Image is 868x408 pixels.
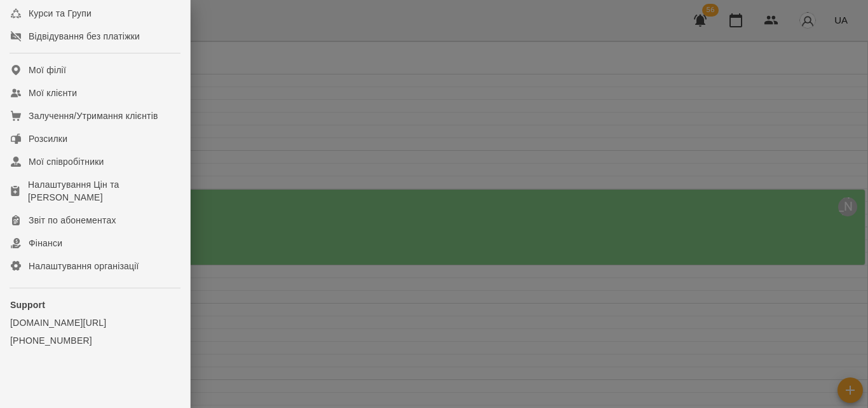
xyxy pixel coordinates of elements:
[29,30,140,43] div: Відвідування без платіжки
[29,109,158,122] div: Залучення/Утримання клієнтів
[10,334,180,347] a: [PHONE_NUMBER]
[29,64,66,76] div: Мої філії
[29,7,92,20] div: Курси та Групи
[29,214,116,227] div: Звіт по абонементах
[29,155,104,168] div: Мої співробітники
[10,299,180,311] p: Support
[28,178,180,204] div: Налаштування Цін та [PERSON_NAME]
[29,87,77,99] div: Мої клієнти
[29,132,67,145] div: Розсилки
[29,260,139,272] div: Налаштування організації
[29,237,62,250] div: Фінанси
[10,316,180,329] a: [DOMAIN_NAME][URL]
